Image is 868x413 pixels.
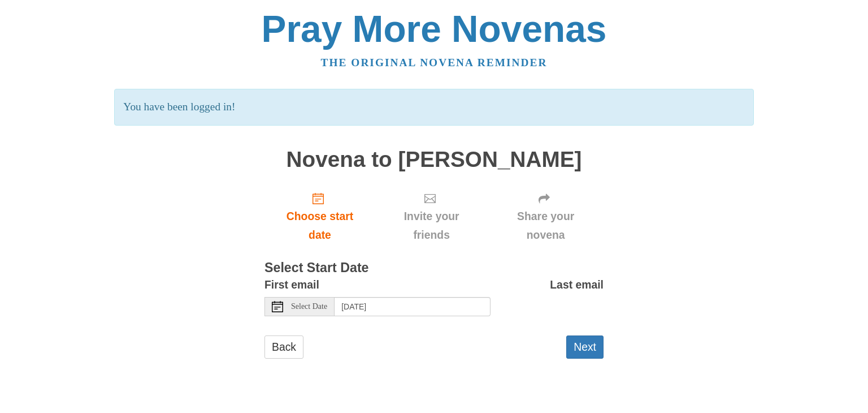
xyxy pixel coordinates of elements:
a: Pray More Novenas [262,8,607,50]
label: First email [264,276,319,294]
h1: Novena to [PERSON_NAME] [264,148,604,172]
div: Click "Next" to confirm your start date first. [488,183,604,250]
div: Click "Next" to confirm your start date first. [375,183,488,250]
p: You have been logged in! [114,89,753,126]
a: Back [264,335,303,359]
a: The original novena reminder [321,57,548,68]
span: Invite your friends [387,207,476,244]
span: Select Date [291,303,327,311]
span: Share your novena [499,207,592,244]
label: Last email [550,276,604,294]
span: Choose start date [276,207,364,244]
a: Choose start date [264,183,375,250]
button: Next [566,335,604,359]
h3: Select Start Date [264,261,604,276]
